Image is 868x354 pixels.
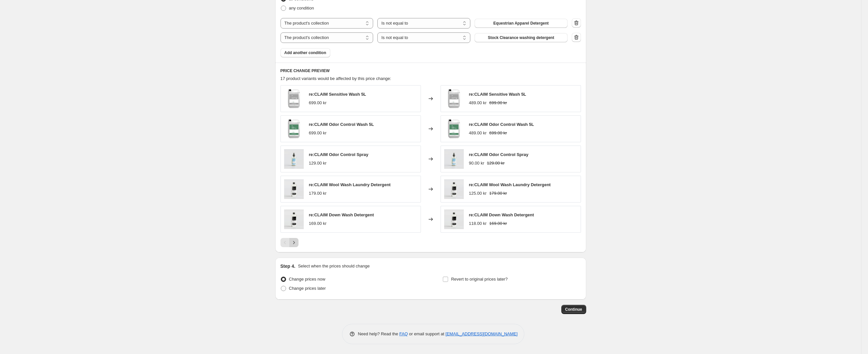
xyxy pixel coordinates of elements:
span: re:CLAIM Sensitive Wash 5L [469,92,526,97]
a: [EMAIL_ADDRESS][DOMAIN_NAME] [445,331,517,336]
img: 3-1024x1024_80x.png [284,209,304,229]
span: re:CLAIM Odor Control Spray [469,152,529,157]
div: 179.00 kr [309,190,327,197]
span: re:CLAIM Odor Control Spray [309,152,369,157]
span: re:CLAIM Odor Control Wash 5L [309,122,374,127]
p: Select when the prices should change [298,263,370,269]
button: Equestrian Apparel Detergent [475,19,568,28]
div: 125.00 kr [469,190,487,197]
h6: PRICE CHANGE PREVIEW [280,68,581,73]
button: Stock Clearance washing detergent [475,33,568,42]
img: 2025_reCLAIM_New_Series_Website_Product_Catalogue_SENSITIVE_WASH_5L_Full_Image_80x.png [444,89,464,108]
span: any condition [289,6,314,10]
span: Equestrian Apparel Detergent [493,21,549,26]
span: re:CLAIM Down Wash Detergent [309,212,374,217]
span: Stock Clearance washing detergent [488,35,554,40]
img: 2-1024x1024_80x.png [444,149,464,169]
button: Next [289,238,298,247]
img: 2-1024x1024_80x.png [284,149,304,169]
span: Revert to original prices later? [451,277,508,282]
strike: 169.00 kr [489,220,507,227]
span: Need help? Read the [358,331,400,336]
span: Change prices now [289,277,325,282]
div: 699.00 kr [309,100,327,106]
div: 90.00 kr [469,160,484,167]
span: re:CLAIM Wool Wash Laundry Detergent [469,182,551,187]
strike: 699.00 kr [489,130,507,136]
span: re:CLAIM Wool Wash Laundry Detergent [309,182,391,187]
span: re:CLAIM Sensitive Wash 5L [309,92,366,97]
img: 2025_reCLAIM_New_Series_Website_Product_Catalogue_ODOR_CONTROL_WASH_5L_Full_Image_80x.png [284,119,304,139]
nav: Pagination [280,238,298,247]
strike: 179.00 kr [489,190,507,197]
div: 489.00 kr [469,130,487,136]
span: re:CLAIM Odor Control Wash 5L [469,122,534,127]
img: 4-1024x1024_80x.png [444,179,464,199]
span: Change prices later [289,286,326,291]
button: Continue [561,305,586,314]
span: or email support at [408,331,445,336]
img: 3-1024x1024_80x.png [444,209,464,229]
div: 169.00 kr [309,220,327,227]
button: Add another condition [280,48,330,57]
span: 17 product variants would be affected by this price change: [280,76,391,81]
div: 489.00 kr [469,100,487,106]
img: 4-1024x1024_80x.png [284,179,304,199]
img: 2025_reCLAIM_New_Series_Website_Product_Catalogue_ODOR_CONTROL_WASH_5L_Full_Image_80x.png [444,119,464,139]
div: 129.00 kr [309,160,327,167]
strike: 129.00 kr [487,160,504,167]
span: Add another condition [284,50,326,55]
span: Continue [565,307,582,312]
span: re:CLAIM Down Wash Detergent [469,212,534,217]
div: 699.00 kr [309,130,327,136]
strike: 699.00 kr [489,100,507,106]
h2: Step 4. [280,263,296,269]
img: 2025_reCLAIM_New_Series_Website_Product_Catalogue_SENSITIVE_WASH_5L_Full_Image_80x.png [284,89,304,108]
div: 118.00 kr [469,220,487,227]
a: FAQ [399,331,408,336]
